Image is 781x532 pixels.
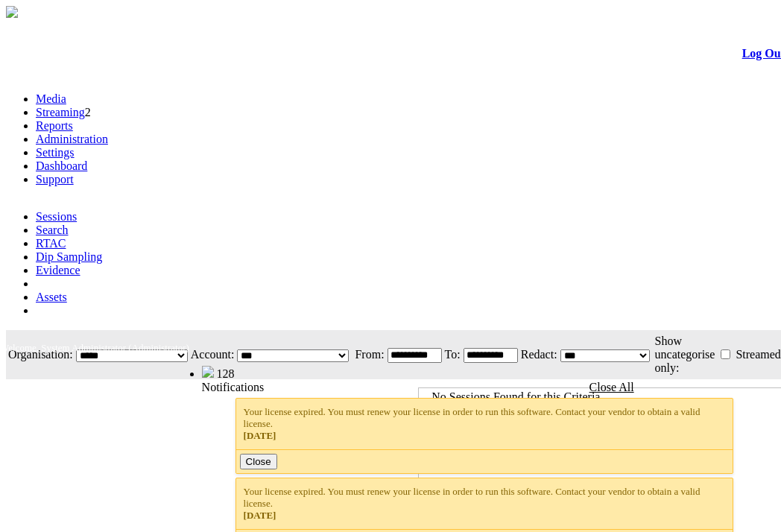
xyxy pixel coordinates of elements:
a: Reports [36,119,73,132]
button: Close [240,454,277,469]
div: Your license expired. You must renew your license in order to run this software. Contact your ven... [244,406,726,442]
span: [DATE] [244,430,276,441]
a: Assets [36,291,67,303]
img: arrow-3.png [6,6,18,18]
div: Notifications [202,381,744,394]
span: [DATE] [244,510,276,521]
a: RTAC [36,237,66,250]
a: Settings [36,146,75,159]
a: Media [36,92,66,105]
span: 128 [217,367,235,380]
a: Evidence [36,264,80,276]
a: Support [36,173,74,186]
div: Your license expired. You must renew your license in order to run this software. Contact your ven... [244,486,726,522]
a: Administration [36,133,108,145]
img: bell25.png [202,366,214,378]
a: Dip Sampling [36,250,102,263]
a: Search [36,224,69,236]
span: 2 [85,106,91,118]
a: Dashboard [36,159,87,172]
a: Streaming [36,106,85,118]
a: Close All [589,381,634,393]
a: Sessions [36,210,77,223]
